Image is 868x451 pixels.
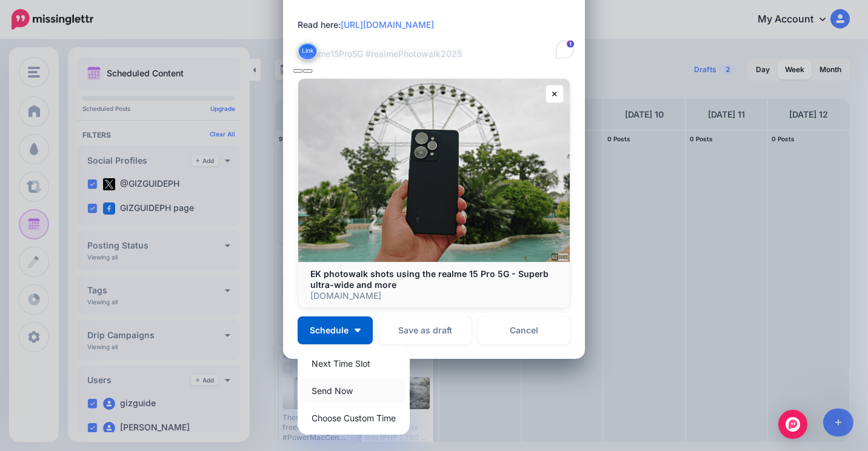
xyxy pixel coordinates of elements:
a: Choose Custom Time [302,406,405,430]
a: Send Now [302,379,405,403]
div: Open Intercom Messenger [778,410,807,439]
img: EK photowalk shots using the realme 15 Pro 5G - Superb ultra-wide and more [298,79,570,262]
span: Schedule [310,326,349,335]
button: Save as draft [379,316,472,344]
button: Schedule [298,316,373,344]
div: Schedule [298,347,410,435]
img: arrow-down-white.png [355,329,361,332]
a: Cancel [478,316,570,344]
a: Next Time Slot [302,352,405,375]
b: EK photowalk shots using the realme 15 Pro 5G - Superb ultra-wide and more [310,269,549,290]
p: [DOMAIN_NAME] [310,290,558,301]
button: Link [298,42,318,60]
